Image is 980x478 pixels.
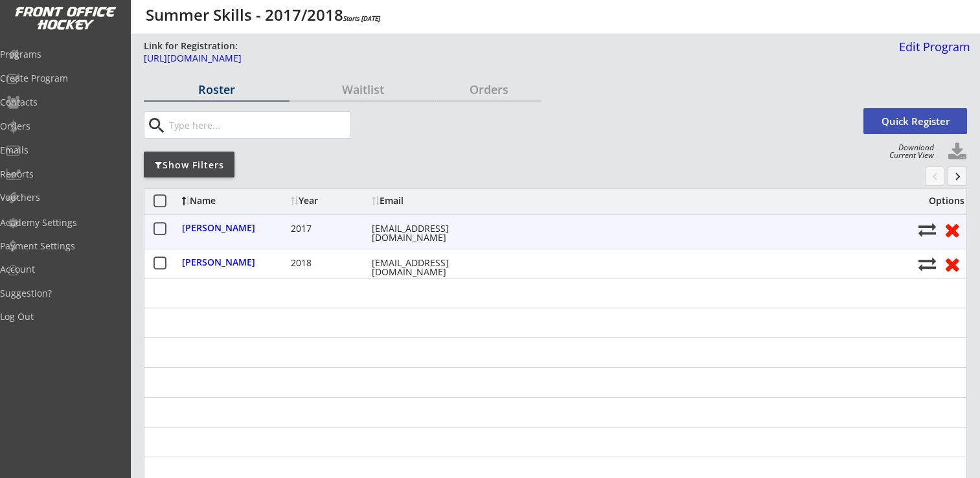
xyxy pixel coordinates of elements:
[343,14,380,23] em: Starts [DATE]
[437,84,541,95] div: Orders
[144,54,797,70] a: [URL][DOMAIN_NAME]
[166,112,350,138] input: Type here...
[291,258,369,267] div: 2018
[863,108,967,134] button: Quick Register
[894,41,970,63] a: Edit Program
[925,166,944,186] button: chevron_left
[182,258,288,267] div: [PERSON_NAME]
[894,41,970,52] div: Edit Program
[182,196,288,205] div: Name
[144,54,797,63] div: [URL][DOMAIN_NAME]
[948,142,967,162] button: Click to download full roster. Your browser settings may try to block it, check your security set...
[291,196,369,205] div: Year
[918,196,964,205] div: Options
[948,166,967,186] button: keyboard_arrow_right
[372,258,488,277] div: [EMAIL_ADDRESS][DOMAIN_NAME]
[940,254,964,274] button: Remove from roster (no refund)
[291,224,369,233] div: 2017
[883,144,934,159] div: Download Current View
[144,159,234,172] div: Show Filters
[918,221,936,238] button: Move player
[290,84,436,95] div: Waitlist
[144,40,240,52] div: Link for Registration:
[144,84,290,95] div: Roster
[372,196,488,205] div: Email
[372,224,488,242] div: [EMAIL_ADDRESS][DOMAIN_NAME]
[918,255,936,273] button: Move player
[182,223,288,233] div: [PERSON_NAME]
[940,220,964,240] button: Remove from roster (no refund)
[146,115,167,136] button: search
